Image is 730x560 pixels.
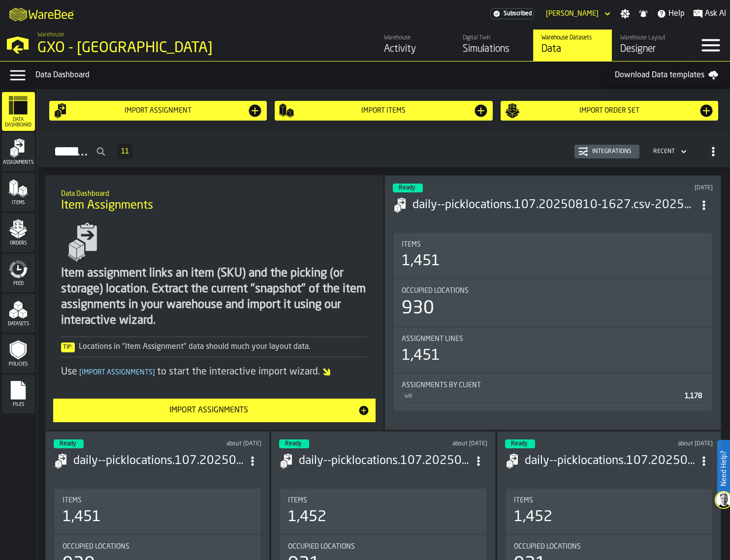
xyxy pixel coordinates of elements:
[2,362,35,367] span: Policies
[705,8,726,20] span: Ask AI
[402,287,469,295] span: Occupied Locations
[45,175,384,430] div: ItemListCard-
[113,144,137,159] div: ButtonLoadMore-Load More-Prev-First-Last
[514,543,581,551] span: Occupied Locations
[299,453,469,469] h3: daily--picklocations.107.20250808-0935.csv-2025-08-08
[402,381,481,389] span: Assignments by Client
[288,497,478,504] div: Title
[506,489,712,534] div: stat-Items
[505,439,535,448] div: status-3 2
[520,107,698,115] div: Import Order Set
[691,30,730,61] label: button-toggle-Menu
[490,8,534,19] div: Menu Subscription
[653,148,675,155] div: DropdownMenuValue-4
[61,266,368,329] div: Item assignment links an item (SKU) and the picking (or storage) location. Extract the current "s...
[402,381,704,389] div: Title
[620,34,683,41] div: Warehouse Layout
[612,30,691,61] a: link-to-/wh/i/ae0cd702-8cb1-4091-b3be-0aee77957c79/designer
[402,335,704,343] div: Title
[280,489,486,534] div: stat-Items
[63,497,253,504] div: Title
[533,30,612,61] a: link-to-/wh/i/ae0cd702-8cb1-4091-b3be-0aee77957c79/data
[399,185,415,191] span: Ready
[384,175,721,430] div: ItemListCard-DashboardItemContainer
[569,185,713,191] div: Updated: 10/08/2025, 16:41:45 Created: 10/08/2025, 16:41:39
[376,30,454,61] a: link-to-/wh/i/ae0cd702-8cb1-4091-b3be-0aee77957c79/feed/
[454,30,533,61] a: link-to-/wh/i/ae0cd702-8cb1-4091-b3be-0aee77957c79/simulations
[649,146,689,157] div: DropdownMenuValue-4
[394,327,712,373] div: stat-Assignment lines
[501,101,718,121] button: button-Import Order Set
[514,543,704,551] div: Title
[2,117,35,128] span: Data Dashboard
[275,101,492,121] button: button-Import Items
[514,508,552,526] div: 1,452
[542,8,612,20] div: DropdownMenuValue-Adam Ludford
[2,334,35,373] li: menu Policies
[2,92,35,131] li: menu Data Dashboard
[514,497,533,504] span: Items
[402,287,704,295] div: Title
[59,404,358,416] div: Import Assignments
[384,42,446,56] div: Activity
[402,252,440,270] div: 1,451
[616,9,634,19] label: button-toggle-Settings
[61,341,368,353] div: Locations in "Item Assignment" data should much your layout data.
[541,42,604,56] div: Data
[402,299,434,318] div: 930
[63,543,129,551] span: Occupied Locations
[288,497,307,504] span: Items
[574,145,639,158] button: button-Integrations
[121,148,129,155] span: 11
[402,389,704,403] div: StatList-item-WB
[685,393,702,400] span: 1,178
[463,42,525,56] div: Simulations
[61,365,368,379] div: Use to start the interactive import wizard.
[394,373,712,410] div: stat-Assignments by Client
[490,8,534,19] a: link-to-/wh/i/ae0cd702-8cb1-4091-b3be-0aee77957c79/settings/billing
[402,347,440,365] div: 1,451
[393,184,423,192] div: status-3 2
[37,39,303,57] div: GXO - [GEOGRAPHIC_DATA]
[61,188,368,198] h2: Sub Title
[69,107,247,115] div: Import assignment
[54,439,84,448] div: status-3 2
[2,160,35,165] span: Assignments
[288,543,478,551] div: Title
[63,497,82,504] span: Items
[541,34,604,41] div: Warehouse Datasets
[635,9,652,19] label: button-toggle-Notifications
[2,173,35,212] li: menu Items
[511,441,527,447] span: Ready
[625,440,713,447] div: Updated: 07/08/2025, 15:34:10 Created: 07/08/2025, 15:34:05
[37,132,730,167] h2: button-Assignments
[61,198,153,214] span: Item Assignments
[60,441,76,447] span: Ready
[402,335,463,343] span: Assignment lines
[525,453,695,469] h3: daily--picklocations.107.20250807-1533.csv-2025-08-07
[588,148,635,155] div: Integrations
[4,65,32,85] label: button-toggle-Data Menu
[2,253,35,293] li: menu Feed
[279,439,309,448] div: status-3 2
[399,440,487,447] div: Updated: 08/08/2025, 09:44:03 Created: 08/08/2025, 09:43:58
[546,10,599,18] div: DropdownMenuValue-Adam Ludford
[2,241,35,246] span: Orders
[668,8,685,20] span: Help
[53,183,376,218] div: title-Item Assignments
[79,369,82,376] span: [
[35,69,607,81] div: Data Dashboard
[394,279,712,326] div: stat-Occupied Locations
[37,31,64,38] span: Warehouse
[63,508,101,526] div: 1,451
[607,65,726,85] a: Download Data templates
[174,440,262,447] div: Updated: 09/08/2025, 16:27:52 Created: 09/08/2025, 16:27:47
[514,497,704,504] div: Title
[55,489,260,534] div: stat-Items
[63,543,253,551] div: Title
